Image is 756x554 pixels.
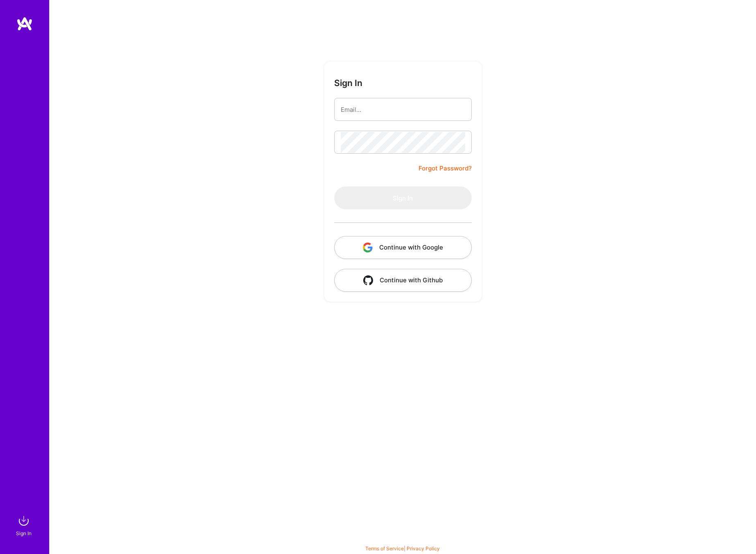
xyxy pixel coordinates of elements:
[363,243,373,252] img: icon
[419,163,472,173] a: Forgot Password?
[334,186,472,209] button: Sign In
[17,513,32,538] a: sign inSign In
[16,513,32,529] img: sign in
[49,529,756,550] div: © 2025 ATeams Inc., All rights reserved.
[407,545,440,552] a: Privacy Policy
[334,269,472,292] button: Continue with Github
[365,545,440,552] span: |
[334,78,362,88] h3: Sign In
[16,529,32,538] div: Sign In
[363,275,373,285] img: icon
[16,16,33,31] img: logo
[365,545,404,552] a: Terms of Service
[334,236,472,259] button: Continue with Google
[341,99,465,120] input: Email...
